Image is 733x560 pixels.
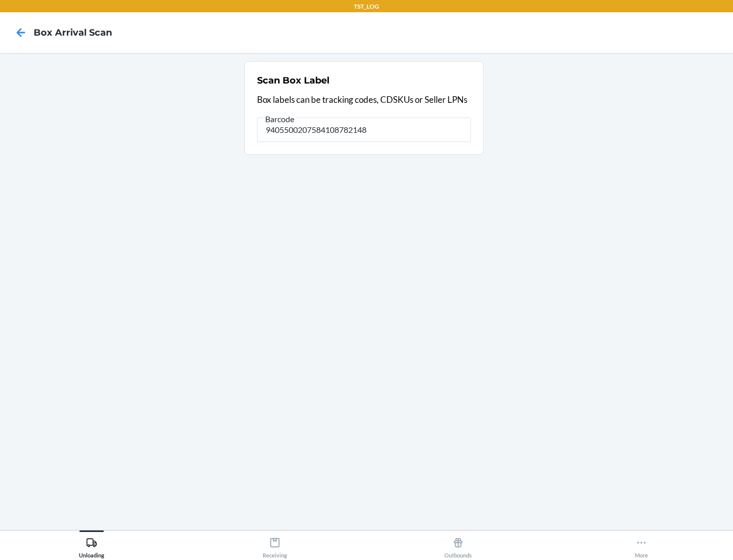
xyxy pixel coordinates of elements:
[264,114,296,124] span: Barcode
[257,93,471,106] p: Box labels can be tracking codes, CDSKUs or Seller LPNs
[635,533,648,558] div: More
[444,533,472,558] div: Outbounds
[354,2,379,11] p: TST_LOG
[257,118,471,142] input: Barcode
[34,26,112,39] h4: Box Arrival Scan
[257,74,329,87] h2: Scan Box Label
[183,530,366,558] button: Receiving
[366,530,550,558] button: Outbounds
[550,530,733,558] button: More
[263,533,287,558] div: Receiving
[79,533,104,558] div: Unloading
